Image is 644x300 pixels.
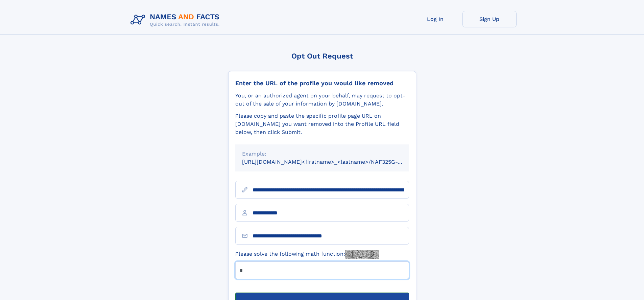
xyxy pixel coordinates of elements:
[128,11,225,29] img: Logo Names and Facts
[228,52,416,60] div: Opt Out Request
[235,92,409,108] div: You, or an authorized agent on your behalf, may request to opt-out of the sale of your informatio...
[408,11,462,27] a: Log In
[235,250,379,259] label: Please solve the following math function:
[242,150,402,158] div: Example:
[235,79,409,87] div: Enter the URL of the profile you would like removed
[462,11,517,27] a: Sign Up
[235,112,409,136] div: Please copy and paste the specific profile page URL on [DOMAIN_NAME] you want removed into the Pr...
[242,159,422,165] small: [URL][DOMAIN_NAME]<firstname>_<lastname>/NAF325G-xxxxxxxx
